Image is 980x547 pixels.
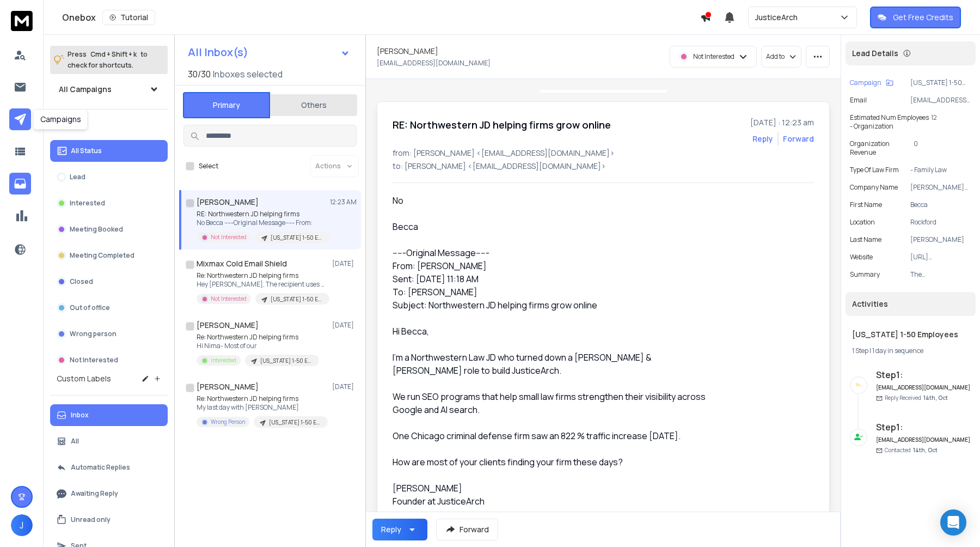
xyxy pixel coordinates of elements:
[910,218,971,227] p: Rockford
[752,133,773,144] button: Reply
[393,117,611,132] h1: RE: Northwestern JD helping firms grow online
[50,404,168,426] button: Inbox
[846,292,976,316] div: Activities
[197,394,327,403] p: Re: Northwestern JD helping firms
[50,483,168,505] button: Awaiting Reply
[850,96,867,105] p: Email
[381,524,401,535] div: Reply
[850,78,893,87] button: Campaign
[850,235,881,244] p: Last Name
[876,421,971,434] h6: Step 1 :
[393,148,814,159] p: from: [PERSON_NAME] <[EMAIL_ADDRESS][DOMAIN_NAME]>
[750,117,814,128] p: [DATE] : 12:23 am
[850,218,875,227] p: location
[766,52,785,61] p: Add to
[910,166,971,174] p: - Family Law
[876,436,971,444] h6: [EMAIL_ADDRESS][DOMAIN_NAME]
[50,118,168,133] h3: Filters
[197,403,327,412] p: My last day with [PERSON_NAME]
[50,323,168,345] button: Wrong person
[211,233,247,241] p: Not Interested
[910,183,971,192] p: [PERSON_NAME] Law Office
[188,68,211,81] span: 30 / 30
[872,346,923,355] span: 1 day in sequence
[197,320,259,331] h1: [PERSON_NAME]
[68,49,148,71] p: Press to check for shortcuts.
[197,280,327,289] p: Hey [PERSON_NAME], The recipient uses Mixmax
[850,78,881,87] p: Campaign
[11,514,33,536] button: J
[62,10,700,25] div: Onebox
[188,47,248,58] h1: All Inbox(s)
[197,218,327,227] p: No Becca -----Original Message----- From:
[179,41,359,63] button: All Inbox(s)
[197,197,259,208] h1: [PERSON_NAME]
[372,519,427,540] button: Reply
[783,133,814,144] div: Forward
[940,509,966,536] div: Open Intercom Messenger
[59,84,112,95] h1: All Campaigns
[850,183,898,192] p: Company Name
[71,437,79,446] p: All
[850,139,914,157] p: Organization Revenue
[50,430,168,452] button: All
[852,347,969,355] div: |
[197,210,327,218] p: RE: Northwestern JD helping firms
[910,235,971,244] p: [PERSON_NAME]
[197,271,327,280] p: Re: Northwestern JD helping firms
[332,259,357,268] p: [DATE]
[914,139,971,157] p: 0
[50,140,168,162] button: All Status
[910,270,971,279] p: The [PERSON_NAME] Law Office specializes in family estate planning, clearly indicating that it op...
[211,295,247,303] p: Not Interested
[50,271,168,293] button: Closed
[271,234,323,242] p: [US_STATE] 1-50 Employees
[332,382,357,391] p: [DATE]
[211,356,236,364] p: Interested
[393,161,814,172] p: to: [PERSON_NAME] <[EMAIL_ADDRESS][DOMAIN_NAME]>
[910,253,971,262] p: [URL][DOMAIN_NAME]
[436,519,498,540] button: Forward
[102,10,155,25] button: Tutorial
[876,368,971,381] h6: Step 1 :
[893,12,953,23] p: Get Free Credits
[50,192,168,214] button: Interested
[70,173,85,181] p: Lead
[377,46,438,57] h1: [PERSON_NAME]
[377,59,491,68] p: [EMAIL_ADDRESS][DOMAIN_NAME]
[70,225,123,234] p: Meeting Booked
[70,356,118,364] p: Not Interested
[71,147,102,155] p: All Status
[71,411,89,420] p: Inbox
[910,200,971,209] p: Becca
[71,463,130,472] p: Automatic Replies
[50,245,168,266] button: Meeting Completed
[269,418,321,427] p: [US_STATE] 1-50 Employees
[852,329,969,340] h1: [US_STATE] 1-50 Employees
[913,446,938,454] span: 14th, Oct
[931,113,971,131] p: 12
[330,198,357,206] p: 12:23 AM
[850,200,882,209] p: First Name
[50,509,168,531] button: Unread only
[71,489,118,498] p: Awaiting Reply
[850,166,899,174] p: Type of Law Firm
[332,321,357,330] p: [DATE]
[852,48,898,59] p: Lead Details
[70,303,110,312] p: Out of office
[197,342,319,350] p: Hi Nima- Most of our
[50,349,168,371] button: Not Interested
[197,381,259,392] h1: [PERSON_NAME]
[183,92,270,118] button: Primary
[33,109,88,130] div: Campaigns
[260,357,313,365] p: [US_STATE] 1-50 Employees
[50,218,168,240] button: Meeting Booked
[693,52,734,61] p: Not Interested
[885,446,938,454] p: Contacted
[910,78,971,87] p: [US_STATE] 1-50 Employees
[50,166,168,188] button: Lead
[850,113,931,131] p: Estimated Num Employees - Organization
[70,277,93,286] p: Closed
